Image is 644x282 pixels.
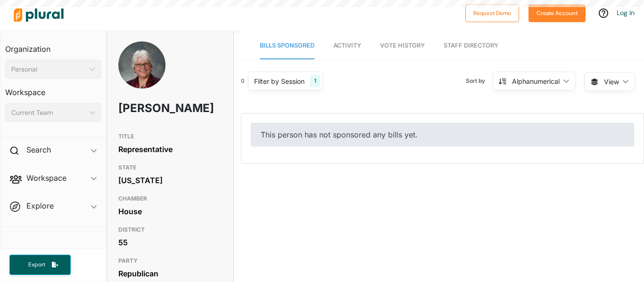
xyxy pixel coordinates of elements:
[604,77,619,87] span: View
[444,32,498,59] a: Staff Directory
[118,255,222,266] h3: PARTY
[528,8,586,17] a: Create Account
[11,108,86,118] div: Current Team
[260,42,314,49] span: Bills Sponsored
[5,79,101,99] h3: Workspace
[118,142,222,156] div: Representative
[617,8,635,17] a: Log In
[118,94,181,122] h1: [PERSON_NAME]
[333,42,361,49] span: Activity
[118,235,222,250] div: 55
[9,255,71,275] button: Export
[465,8,519,17] a: Request Demo
[26,145,51,155] h2: Search
[528,4,586,22] button: Create Account
[465,4,519,22] button: Request Demo
[380,32,425,59] a: Vote History
[254,76,305,86] div: Filter by Session
[333,32,361,59] a: Activity
[118,224,222,235] h3: DISTRICT
[118,193,222,204] h3: CHAMBER
[260,32,314,59] a: Bills Sponsored
[380,42,425,49] span: Vote History
[118,204,222,218] div: House
[118,266,222,281] div: Republican
[251,123,634,146] div: This person has not sponsored any bills yet.
[241,77,245,85] div: 0
[11,64,86,74] div: Personal
[466,77,493,85] span: Sort by
[118,131,222,142] h3: TITLE
[118,41,165,107] img: Headshot of Cathrynn Brown
[22,261,52,269] span: Export
[5,35,101,56] h3: Organization
[310,75,320,87] div: 1
[512,76,560,86] div: Alphanumerical
[118,173,222,187] div: [US_STATE]
[118,162,222,173] h3: STATE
